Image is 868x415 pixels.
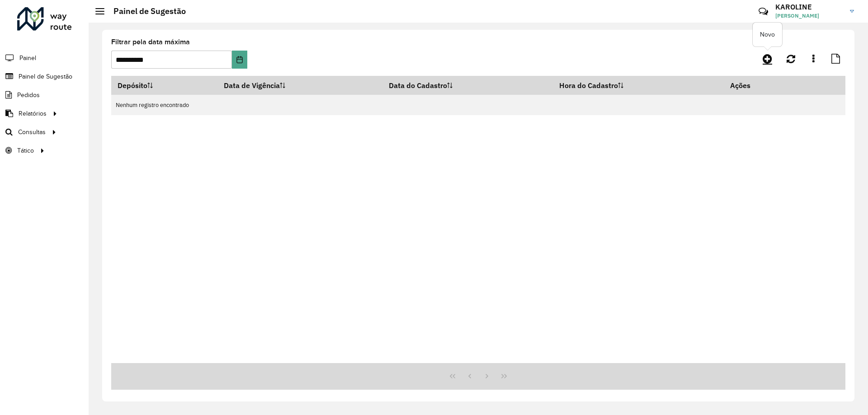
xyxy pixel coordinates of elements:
span: Pedidos [17,90,40,100]
button: Choose Date [232,51,247,69]
span: Painel [19,53,36,63]
span: Relatórios [19,109,47,118]
a: Contato Rápido [754,2,773,21]
div: Novo [753,23,782,47]
th: Ações [724,76,778,95]
span: Tático [17,146,34,155]
span: [PERSON_NAME] [775,12,843,20]
span: Consultas [18,127,46,137]
td: Nenhum registro encontrado [111,95,845,115]
label: Filtrar pela data máxima [111,37,190,47]
span: Painel de Sugestão [19,72,72,81]
th: Depósito [111,76,218,95]
th: Hora do Cadastro [553,76,724,95]
h3: KAROLINE [775,3,843,11]
h2: Painel de Sugestão [104,6,186,16]
th: Data do Cadastro [383,76,553,95]
th: Data de Vigência [218,76,383,95]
